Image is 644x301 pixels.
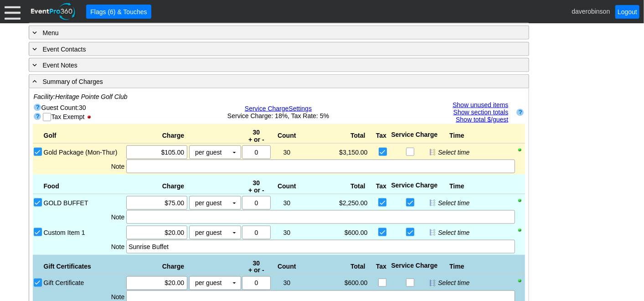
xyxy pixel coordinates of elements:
[438,280,513,287] div: Select time
[34,93,524,100] td: Facility:
[302,259,372,274] div: Total
[379,199,388,208] input: Add Sales Tax of 5.0%
[438,149,513,156] div: Select time
[428,196,437,210] div: Don't show this item on timeline; click to toggle
[517,278,524,284] div: Show row when printing; click to hide row when printing.
[245,105,289,112] span: Service Charge
[43,259,126,274] div: Gift Certificates
[195,279,222,288] span: per guest
[5,4,21,20] div: Menu: Click or 'Crtl+M' to toggle menu open/close
[572,7,610,15] span: daverobinson
[272,129,302,143] div: Count
[248,136,264,143] span: + or -
[44,229,85,236] label: Custom Item 1
[195,228,222,237] span: per guest
[248,267,264,274] span: + or -
[253,129,260,136] span: 30
[44,199,88,207] label: GOLD BUFFET
[302,276,368,290] div: $600.00
[31,44,489,54] div: Event Contacts
[372,179,391,194] div: Tax
[125,179,188,194] div: Charge
[379,279,388,288] input: Add Sales Tax of 5.0%
[88,7,149,16] span: Flags (6) & Touches
[456,116,508,123] a: Show total $/guest
[379,228,388,238] input: Add Sales Tax of 5.0%
[390,179,438,194] div: Service Charge
[437,145,515,159] div: Edit start & end times
[195,198,222,208] span: per guest
[437,196,515,210] div: Edit start & end times
[517,227,524,234] div: Show row when printing; click to hide row when printing.
[196,112,361,119] div: Service Charge: 18%, Tax Rate: 5%
[302,129,372,143] div: Total
[43,210,126,224] div: Note
[253,179,260,187] span: 30
[273,145,301,159] div: 30
[438,229,513,236] div: Select time
[43,129,126,143] div: Golf
[43,114,52,123] input: Set tax exempt status of event
[302,145,368,159] div: $3,150.00
[438,259,515,274] div: Time
[273,226,301,239] div: 30
[79,104,86,111] span: 30
[273,196,301,210] div: 30
[390,129,438,143] div: Service Charge
[438,129,515,143] div: Time
[453,109,509,116] a: Show section totals
[86,114,98,120] div: Hide Tax Exempt when printing; click to show Tax Exempt when printing.
[517,147,524,153] div: Show row when printing; click to hide row when printing.
[30,1,77,22] img: EventPro360
[43,240,126,254] div: Note
[34,103,194,111] div: Guest Count:
[31,76,489,87] div: Summary of Charges
[407,228,416,238] input: Service Charge
[428,276,437,290] div: Don't show this item on timeline; click to toggle
[453,101,508,109] a: Show unused items
[195,148,222,157] span: per guest
[43,179,126,194] div: Food
[437,226,515,239] div: Edit start & end times
[44,149,118,156] label: Gold Package (Mon-Thur)
[88,7,149,16] span: Flags (6) & Touches
[125,129,188,143] div: Charge
[517,197,524,204] div: Show row when printing; click to hide row when printing.
[428,226,437,239] div: Don't show this item on timeline; click to toggle
[372,259,391,274] div: Tax
[43,29,59,36] span: Menu
[407,148,416,157] input: Service Charge
[273,276,301,290] div: 30
[615,5,639,19] a: Logout
[245,105,312,112] a: Service ChargeSettings
[125,259,188,274] div: Charge
[44,280,84,287] label: Gift Certificate
[43,160,126,173] div: Note
[43,78,103,85] span: Summary of Charges
[272,179,302,194] div: Count
[43,62,77,69] span: Event Notes
[51,113,84,120] span: Tax Exempt
[31,60,489,70] div: Event Notes
[428,145,437,159] div: Don't show this item on timeline; click to toggle
[302,179,372,194] div: Total
[372,129,391,143] div: Tax
[302,226,368,239] div: $600.00
[437,276,515,290] div: Edit start & end times
[302,196,368,210] div: $2,250.00
[248,187,264,194] span: + or -
[438,179,515,194] div: Time
[129,242,512,251] div: Sunrise Buffet
[390,259,438,274] div: Service Charge
[43,46,86,53] span: Event Contacts
[407,279,416,288] input: Service Charge
[31,27,489,38] div: Menu
[272,259,302,274] div: Count
[438,199,513,207] div: Select time
[407,199,416,208] input: Service Charge
[379,148,388,157] input: Add Sales Tax of 5.0%
[55,93,128,100] span: Heritage Pointe Golf Club
[253,259,260,267] span: 30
